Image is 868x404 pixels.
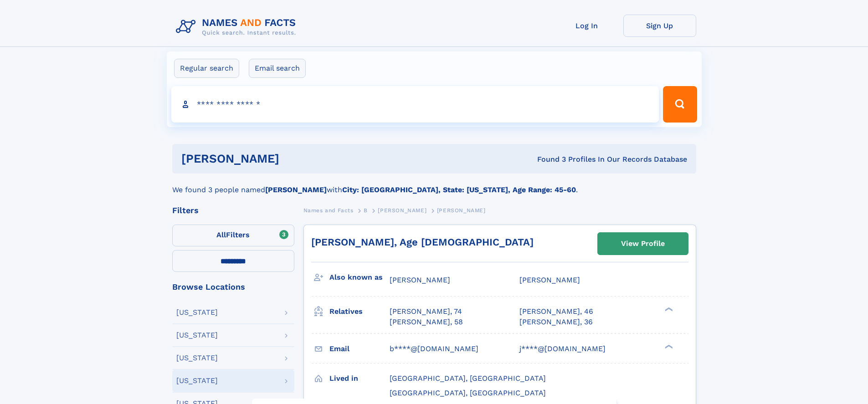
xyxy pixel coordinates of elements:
[663,307,673,312] div: ❯
[519,307,593,317] a: [PERSON_NAME], 46
[172,15,303,39] img: Logo Names and Facts
[176,309,218,316] div: [US_STATE]
[663,86,697,123] button: Search Button
[390,307,462,317] a: [PERSON_NAME], 74
[519,317,593,327] a: [PERSON_NAME], 36
[519,276,580,284] span: [PERSON_NAME]
[390,276,450,284] span: [PERSON_NAME]
[623,15,696,37] a: Sign Up
[303,205,354,216] a: Names and Facts
[390,389,546,397] span: [GEOGRAPHIC_DATA], [GEOGRAPHIC_DATA]
[172,225,294,246] label: Filters
[172,206,294,215] div: Filters
[172,283,294,291] div: Browse Locations
[181,153,408,164] h1: [PERSON_NAME]
[378,205,426,216] a: [PERSON_NAME]
[408,154,687,164] div: Found 3 Profiles In Our Records Database
[550,15,623,37] a: Log In
[329,304,390,319] h3: Relatives
[598,233,688,255] a: View Profile
[176,354,218,362] div: [US_STATE]
[378,207,426,214] span: [PERSON_NAME]
[437,207,486,214] span: [PERSON_NAME]
[364,207,368,214] span: B
[329,371,390,386] h3: Lived in
[311,236,534,248] a: [PERSON_NAME], Age [DEMOGRAPHIC_DATA]
[364,205,368,216] a: B
[390,374,546,383] span: [GEOGRAPHIC_DATA], [GEOGRAPHIC_DATA]
[174,59,239,78] label: Regular search
[342,185,576,194] b: City: [GEOGRAPHIC_DATA], State: [US_STATE], Age Range: 45-60
[216,230,226,239] span: All
[249,59,306,78] label: Email search
[176,377,218,384] div: [US_STATE]
[265,185,327,194] b: [PERSON_NAME]
[621,233,665,254] div: View Profile
[663,343,673,349] div: ❯
[329,270,390,285] h3: Also known as
[329,341,390,357] h3: Email
[176,332,218,339] div: [US_STATE]
[390,317,463,327] a: [PERSON_NAME], 58
[172,174,696,195] div: We found 3 people named with .
[171,86,659,123] input: search input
